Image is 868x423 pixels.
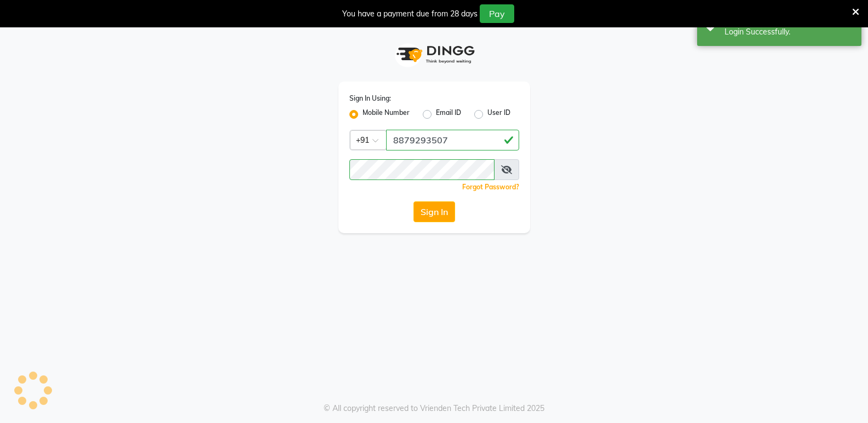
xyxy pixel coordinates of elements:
[386,130,519,150] input: Username
[462,183,519,191] a: Forgot Password?
[487,108,510,121] label: User ID
[413,201,455,222] button: Sign In
[436,108,461,121] label: Email ID
[349,159,495,180] input: Username
[349,94,391,103] label: Sign In Using:
[342,8,478,20] div: You have a payment due from 28 days
[363,108,410,121] label: Mobile Number
[725,26,853,38] div: Login Successfully.
[390,38,478,71] img: logo1.svg
[480,4,514,23] button: Pay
